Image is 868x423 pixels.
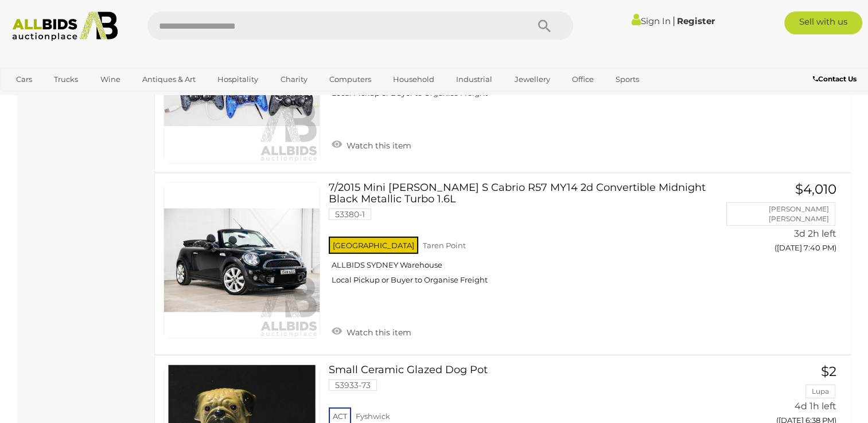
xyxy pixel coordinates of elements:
a: Hori Playstatoin Controller - Lot of Six 53910-22 ACT Fyshwick ALLBIDS Showroom [GEOGRAPHIC_DATA]... [337,7,726,107]
a: Sell with us [784,11,862,34]
a: Jewellery [507,70,558,89]
a: [GEOGRAPHIC_DATA] [9,89,105,108]
a: Household [386,70,442,89]
span: $2 [821,363,836,379]
a: Sign In [632,15,671,26]
a: Industrial [449,70,500,89]
li: [PERSON_NAME] [PERSON_NAME] [726,202,835,226]
span: | [672,14,675,27]
a: Sports [608,70,647,89]
a: Charity [273,70,314,89]
a: Register [677,15,715,26]
button: Search [516,11,573,40]
a: $4,010 [PERSON_NAME] [PERSON_NAME] 3d 2h left ([DATE] 7:40 PM) [744,182,839,259]
a: Trucks [46,70,85,89]
img: Allbids.com.au [6,11,123,41]
a: Hospitality [210,70,266,89]
span: Watch this item [344,140,411,151]
a: 7/2015 Mini [PERSON_NAME] S Cabrio R57 MY14 2d Convertible Midnight Black Metallic Turbo 1.6L 533... [337,182,726,294]
a: Cars [9,70,40,89]
a: Watch this item [329,136,414,153]
a: Contact Us [813,73,859,85]
a: Watch this item [329,323,414,340]
span: Watch this item [344,327,411,338]
span: $4,010 [795,181,836,197]
a: Office [565,70,601,89]
a: Computers [322,70,379,89]
a: Antiques & Art [135,70,203,89]
b: Contact Us [813,75,857,83]
a: Wine [93,70,128,89]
